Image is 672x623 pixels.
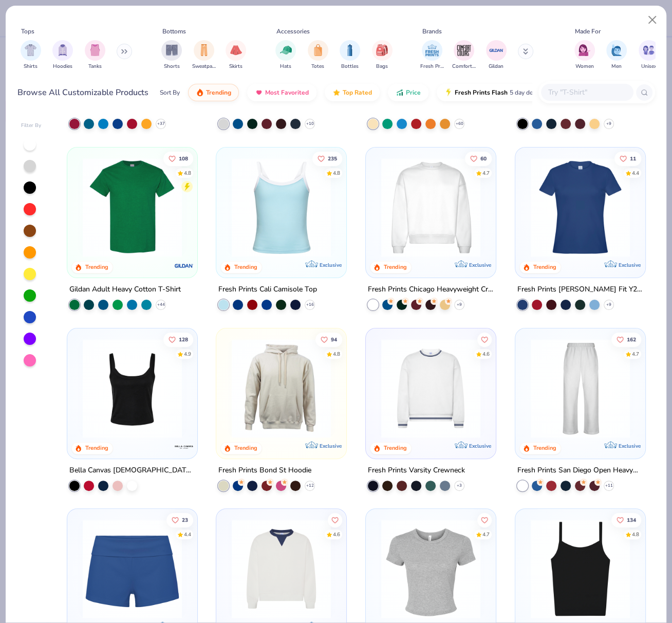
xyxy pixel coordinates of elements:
span: Unisex [641,63,657,70]
div: Browse All Customizable Products [17,86,148,99]
span: + 12 [306,482,314,488]
img: 2b7564bd-f87b-4f7f-9c6b-7cf9a6c4e730 [186,519,296,618]
button: filter button [420,40,444,70]
img: Women Image [578,44,590,56]
span: Fresh Prints Flash [455,88,508,97]
img: 3abb6cdb-110e-4e18-92a0-dbcd4e53f056 [227,519,336,618]
div: filter for Women [574,40,595,70]
div: 4.8 [632,531,639,539]
div: Filter By [21,122,42,130]
span: 60 [480,156,487,161]
div: Brands [422,27,442,36]
div: 4.8 [333,350,341,358]
img: Shirts Image [25,44,36,56]
span: 108 [179,156,188,161]
img: Unisex Image [643,44,655,56]
span: Bags [376,63,388,70]
div: Fresh Prints San Diego Open Heavyweight Sweatpants [517,464,643,477]
span: Sweatpants [192,63,216,70]
div: 4.9 [184,350,191,358]
span: + 10 [306,121,314,127]
div: Fresh Prints Varsity Crewneck [368,464,465,477]
div: filter for Sweatpants [192,40,216,70]
span: Exclusive [469,261,491,268]
img: Skirts Image [230,44,242,56]
div: 4.8 [184,169,191,177]
img: Tanks Image [89,44,101,56]
span: Exclusive [320,442,342,449]
span: 23 [182,518,188,523]
span: + 11 [605,482,612,488]
button: filter button [340,40,360,70]
img: df5250ff-6f61-4206-a12c-24931b20f13c [526,338,635,437]
button: filter button [226,40,246,70]
span: Totes [311,63,324,70]
span: 134 [627,518,636,523]
img: 8f478216-4029-45fd-9955-0c7f7b28c4ae [227,338,336,437]
div: filter for Skirts [226,40,246,70]
button: filter button [372,40,393,70]
span: Gildan [489,63,503,70]
img: Men Image [611,44,622,56]
img: Sweatpants Image [198,44,210,56]
span: 94 [331,337,338,342]
input: Try "T-Shirt" [547,86,626,98]
button: Like [477,513,492,527]
span: + 37 [157,121,164,127]
span: Shorts [164,63,180,70]
span: 162 [627,337,636,342]
div: Gildan Adult Heavy Cotton T-Shirt [69,283,181,296]
button: filter button [85,40,105,70]
span: Skirts [229,63,242,70]
button: Like [313,151,343,166]
button: filter button [639,40,659,70]
img: Hats Image [280,44,292,56]
button: filter button [52,40,73,70]
div: 4.8 [333,169,341,177]
img: d60be0fe-5443-43a1-ac7f-73f8b6aa2e6e [78,519,187,618]
span: Comfort Colors [452,63,476,70]
div: filter for Comfort Colors [452,40,476,70]
span: Women [575,63,594,70]
button: filter button [606,40,627,70]
div: 4.6 [333,531,341,539]
img: 8af284bf-0d00-45ea-9003-ce4b9a3194ad [78,338,187,437]
div: Gildan Adult Heavy Blend 8 Oz. 50/50 Hooded Sweatshirt [69,102,195,115]
button: Like [328,513,343,527]
button: Most Favorited [247,84,316,101]
button: Top Rated [325,84,380,101]
span: Tanks [88,63,102,70]
span: Exclusive [320,261,342,268]
div: Accessories [276,27,310,36]
span: Bottles [341,63,359,70]
div: filter for Bags [372,40,393,70]
img: db319196-8705-402d-8b46-62aaa07ed94f [78,158,187,257]
img: Shorts Image [166,44,178,56]
span: + 9 [457,301,462,307]
div: Fresh Prints Boston Heavyweight Hoodie [517,102,643,115]
span: Top Rated [343,88,372,97]
span: Men [611,63,622,70]
button: Like [611,513,641,527]
div: Fresh Prints [PERSON_NAME] Fit Y2K Shirt [517,283,643,296]
div: Comfort Colors Adult Heavyweight T-Shirt [368,102,494,115]
div: 4.4 [632,169,639,177]
div: 4.7 [482,169,490,177]
button: Like [166,513,193,527]
span: Fresh Prints [420,63,444,70]
button: filter button [161,40,182,70]
button: filter button [192,40,216,70]
span: Exclusive [619,442,641,449]
span: + 9 [606,121,611,127]
span: 5 day delivery [510,87,548,99]
span: Exclusive [469,442,491,449]
div: filter for Shorts [161,40,182,70]
div: filter for Totes [308,40,328,70]
button: filter button [452,40,476,70]
div: filter for Tanks [85,40,105,70]
button: filter button [308,40,328,70]
div: filter for Fresh Prints [420,40,444,70]
img: 80dc4ece-0e65-4f15-94a6-2a872a258fbd [186,338,296,437]
img: Bottles Image [344,44,356,56]
span: + 3 [457,482,462,488]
